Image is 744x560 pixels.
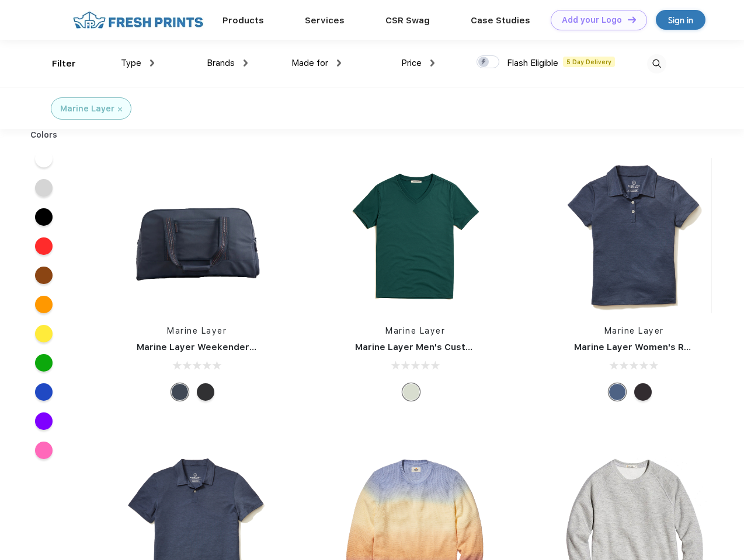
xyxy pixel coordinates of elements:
a: Marine Layer Men's Custom Dyed Signature V-Neck [355,342,586,352]
div: Filter [52,57,76,71]
span: Type [121,58,141,68]
span: Flash Eligible [507,58,558,68]
a: Sign in [656,10,705,30]
img: func=resize&h=266 [557,158,712,313]
a: Marine Layer [385,326,445,335]
span: Brands [207,58,235,68]
img: dropdown.png [337,60,341,66]
div: Phantom [197,383,214,401]
div: Add your Logo [562,15,622,25]
img: dropdown.png [244,60,248,66]
img: DT [628,16,636,23]
span: Made for [291,58,328,68]
div: Sign in [668,13,693,27]
img: func=resize&h=266 [119,158,274,313]
img: dropdown.png [430,60,434,66]
div: Marine Layer [60,103,114,115]
div: Black [634,383,652,401]
img: dropdown.png [150,60,154,66]
a: Marine Layer Weekender Bag [137,342,269,352]
a: CSR Swag [385,15,430,26]
span: Price [401,58,422,68]
a: Services [305,15,345,26]
img: filter_cancel.svg [118,107,122,111]
div: Colors [22,129,67,141]
div: Navy [171,383,189,401]
div: Any Color [402,383,420,401]
a: Products [222,15,264,26]
img: func=resize&h=266 [338,158,493,313]
img: desktop_search.svg [647,54,666,73]
div: Navy [609,383,626,401]
span: 5 Day Delivery [563,57,615,67]
img: fo%20logo%202.webp [69,10,207,30]
a: Marine Layer [604,326,664,335]
a: Marine Layer [167,326,227,335]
